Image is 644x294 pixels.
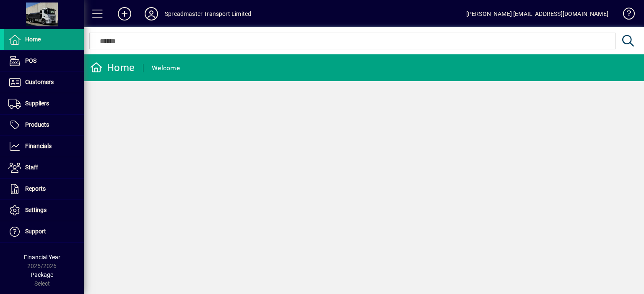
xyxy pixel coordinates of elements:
button: Add [111,6,138,21]
a: Products [4,115,84,135]
span: Customers [25,79,54,85]
span: Support [25,228,46,235]
div: Spreadmaster Transport Limited [165,7,251,20]
a: Support [4,221,84,242]
a: POS [4,51,84,72]
span: Financials [25,143,52,149]
span: Products [25,121,49,128]
a: Financials [4,136,84,157]
span: Suppliers [25,100,49,107]
div: Welcome [152,61,180,75]
a: Settings [4,200,84,221]
div: [PERSON_NAME] [EMAIL_ADDRESS][DOMAIN_NAME] [466,7,608,20]
a: Suppliers [4,93,84,114]
span: POS [25,57,36,64]
span: Financial Year [24,254,60,261]
span: Staff [25,164,38,171]
span: Package [31,271,53,278]
span: Home [25,36,41,43]
a: Knowledge Base [617,2,634,29]
span: Settings [25,207,47,213]
button: Profile [138,6,165,21]
span: Reports [25,185,46,192]
a: Customers [4,72,84,93]
a: Staff [4,157,84,178]
div: Home [90,61,135,74]
a: Reports [4,179,84,199]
